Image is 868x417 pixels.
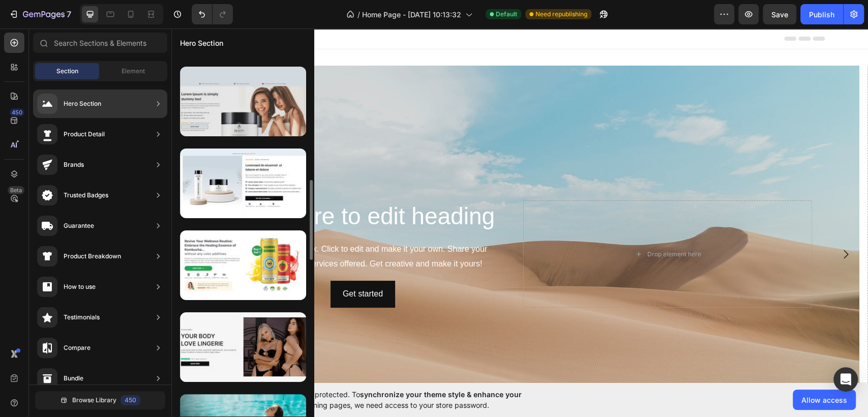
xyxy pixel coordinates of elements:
[8,186,24,194] div: Beta
[64,190,108,200] div: Trusted Badges
[763,4,796,24] button: Save
[4,4,76,24] button: 7
[121,395,140,405] div: 450
[833,367,858,392] div: Open Intercom Messenger
[122,67,145,76] span: Element
[64,251,121,261] div: Product Breakdown
[660,212,689,240] button: Carousel Next Arrow
[475,222,529,230] div: Drop element here
[64,221,94,231] div: Guarantee
[171,28,868,382] iframe: Design area
[362,9,461,20] span: Home Page - [DATE] 10:13:32
[64,312,100,322] div: Testimonials
[809,9,834,20] div: Publish
[496,10,517,19] span: Default
[67,8,71,20] p: 7
[535,10,587,19] span: Need republishing
[64,160,84,170] div: Brands
[64,99,101,109] div: Hero Section
[236,390,522,409] span: synchronize your theme style & enhance your experience
[33,33,167,53] input: Search Sections & Elements
[800,4,843,24] button: Publish
[35,391,165,409] button: Browse Library450
[64,129,105,139] div: Product Detail
[192,4,233,24] div: Undo/Redo
[64,373,83,383] div: Bundle
[64,282,96,292] div: How to use
[10,108,24,116] div: 450
[357,9,360,20] span: /
[771,10,788,19] span: Save
[72,396,116,405] span: Browse Library
[236,389,561,410] span: Your page is password protected. To when designing pages, we need access to your store password.
[56,67,78,76] span: Section
[171,258,212,273] div: Get started
[801,395,847,405] span: Allow access
[64,343,91,353] div: Compare
[793,390,856,410] button: Allow access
